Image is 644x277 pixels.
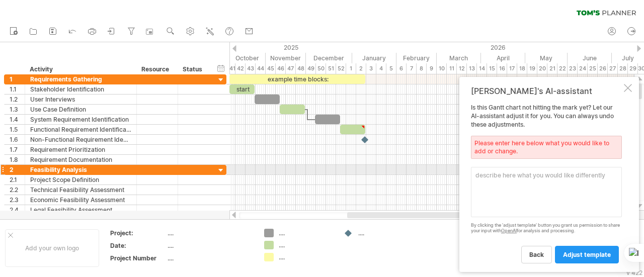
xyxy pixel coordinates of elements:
[266,63,276,74] div: 45
[235,63,246,74] div: 42
[229,74,365,84] div: example time blocks:
[437,53,481,63] div: March 2026
[501,228,517,233] a: OpenAI
[547,63,557,74] div: 21
[626,269,642,276] div: v 422
[471,136,622,159] div: Please enter here below what you would like to add or change.
[457,63,467,74] div: 12
[471,86,622,96] div: [PERSON_NAME]'s AI-assistant
[296,63,306,74] div: 48
[110,229,166,237] div: Project:
[30,155,131,164] div: Requirement Documentation
[10,165,25,174] div: 2
[168,229,252,237] div: ....
[598,63,608,74] div: 26
[507,63,517,74] div: 17
[183,64,205,74] div: Status
[497,63,507,74] div: 16
[447,63,457,74] div: 11
[537,63,547,74] div: 20
[417,63,427,74] div: 8
[336,63,346,74] div: 52
[467,63,477,74] div: 13
[30,185,131,195] div: Technical Feasibility Assessment
[628,63,638,74] div: 29
[517,63,527,74] div: 18
[487,63,497,74] div: 15
[306,63,316,74] div: 49
[10,195,25,205] div: 2.3
[471,223,622,234] div: By clicking the 'adjust template' button you grant us permission to share your input with for ana...
[10,175,25,184] div: 2.1
[358,229,413,237] div: ....
[276,63,286,74] div: 46
[10,155,25,164] div: 1.8
[10,185,25,195] div: 2.2
[30,135,131,144] div: Non-Functional Requirement Identification
[352,53,396,63] div: January 2026
[5,229,99,267] div: Add your own logo
[376,63,386,74] div: 4
[10,95,25,104] div: 1.2
[10,125,25,134] div: 1.5
[10,135,25,144] div: 1.6
[396,53,437,63] div: February 2026
[30,145,131,154] div: Requirement Prioritization
[521,246,552,263] a: back
[316,63,326,74] div: 50
[256,63,266,74] div: 44
[578,63,588,74] div: 24
[427,63,437,74] div: 9
[326,63,336,74] div: 51
[110,254,166,262] div: Project Number
[555,246,619,263] a: adjust template
[30,64,131,74] div: Activity
[279,229,334,237] div: ....
[529,251,544,258] span: back
[525,53,568,63] div: May 2026
[396,63,407,74] div: 6
[225,63,235,74] div: 41
[266,53,306,63] div: November 2025
[279,241,334,249] div: ....
[168,254,252,262] div: ....
[30,125,131,134] div: Functional Requirement Identification
[30,165,131,174] div: Feasibility Analysis
[30,175,131,184] div: Project Scope Definition
[219,53,266,63] div: October 2025
[356,63,366,74] div: 2
[229,84,255,94] div: start
[30,74,131,84] div: Requirements Gathering
[386,63,396,74] div: 5
[141,64,172,74] div: Resource
[10,145,25,154] div: 1.7
[306,53,352,63] div: December 2025
[279,253,334,261] div: ....
[477,63,487,74] div: 14
[10,84,25,94] div: 1.1
[588,63,598,74] div: 25
[618,63,628,74] div: 28
[10,205,25,215] div: 2.4
[557,63,568,74] div: 22
[30,105,131,114] div: Use Case Definition
[437,63,447,74] div: 10
[110,241,166,250] div: Date:
[346,63,356,74] div: 1
[30,84,131,94] div: Stakeholder Identification
[608,63,618,74] div: 27
[563,251,611,258] span: adjust template
[30,95,131,104] div: User Interviews
[407,63,417,74] div: 7
[30,205,131,215] div: Legal Feasibility Assessment
[168,241,252,250] div: ....
[568,53,612,63] div: June 2026
[527,63,537,74] div: 19
[30,115,131,124] div: System Requirement Identification
[10,105,25,114] div: 1.3
[366,63,376,74] div: 3
[286,63,296,74] div: 47
[481,53,525,63] div: April 2026
[10,115,25,124] div: 1.4
[568,63,578,74] div: 23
